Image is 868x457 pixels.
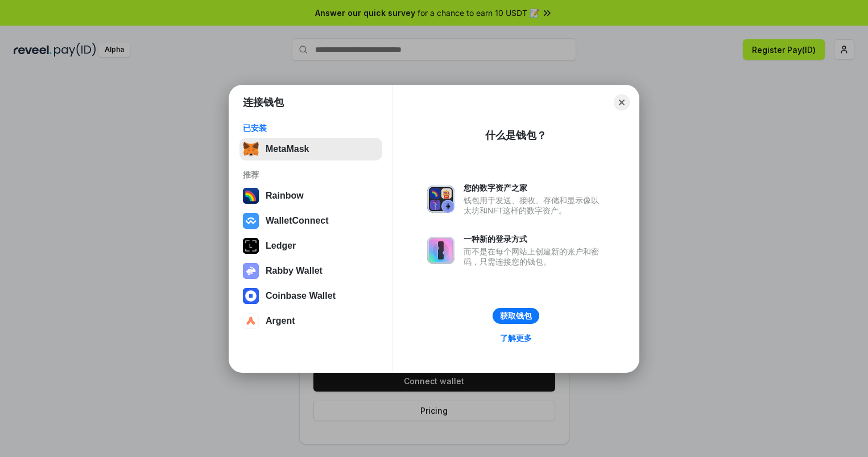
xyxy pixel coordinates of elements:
img: svg+xml,%3Csvg%20xmlns%3D%22http%3A%2F%2Fwww.w3.org%2F2000%2Fsvg%22%20width%3D%2228%22%20height%3... [243,238,259,254]
button: Close [614,94,630,110]
div: 什么是钱包？ [485,129,547,142]
button: MetaMask [239,138,382,160]
div: 了解更多 [500,333,532,343]
div: 已安装 [243,123,379,133]
button: Argent [239,310,382,332]
img: svg+xml,%3Csvg%20xmlns%3D%22http%3A%2F%2Fwww.w3.org%2F2000%2Fsvg%22%20fill%3D%22none%22%20viewBox... [427,237,454,264]
img: svg+xml,%3Csvg%20xmlns%3D%22http%3A%2F%2Fwww.w3.org%2F2000%2Fsvg%22%20fill%3D%22none%22%20viewBox... [243,263,259,279]
button: Rainbow [239,184,382,207]
button: Ledger [239,234,382,257]
img: svg+xml,%3Csvg%20width%3D%2228%22%20height%3D%2228%22%20viewBox%3D%220%200%2028%2028%22%20fill%3D... [243,288,259,304]
a: 了解更多 [493,331,539,345]
h1: 连接钱包 [243,96,284,109]
div: Rainbow [266,191,304,201]
div: 一种新的登录方式 [464,234,605,244]
img: svg+xml,%3Csvg%20width%3D%2228%22%20height%3D%2228%22%20viewBox%3D%220%200%2028%2028%22%20fill%3D... [243,313,259,329]
div: 您的数字资产之家 [464,183,605,193]
div: WalletConnect [266,216,329,226]
button: Rabby Wallet [239,260,382,282]
div: Ledger [266,241,296,251]
img: svg+xml,%3Csvg%20xmlns%3D%22http%3A%2F%2Fwww.w3.org%2F2000%2Fsvg%22%20fill%3D%22none%22%20viewBox... [427,186,454,213]
img: svg+xml,%3Csvg%20width%3D%2228%22%20height%3D%2228%22%20viewBox%3D%220%200%2028%2028%22%20fill%3D... [243,213,259,229]
div: 钱包用于发送、接收、存储和显示像以太坊和NFT这样的数字资产。 [464,195,605,216]
div: MetaMask [266,144,309,154]
img: svg+xml,%3Csvg%20fill%3D%22none%22%20height%3D%2233%22%20viewBox%3D%220%200%2035%2033%22%20width%... [243,141,259,157]
div: Coinbase Wallet [266,291,336,301]
div: 获取钱包 [500,311,532,321]
button: Coinbase Wallet [239,285,382,307]
img: svg+xml,%3Csvg%20width%3D%22120%22%20height%3D%22120%22%20viewBox%3D%220%200%20120%20120%22%20fil... [243,188,259,204]
div: Rabby Wallet [266,266,323,276]
button: 获取钱包 [493,308,539,324]
button: WalletConnect [239,209,382,232]
div: 而不是在每个网站上创建新的账户和密码，只需连接您的钱包。 [464,246,605,267]
div: 推荐 [243,170,379,180]
div: Argent [266,316,295,326]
